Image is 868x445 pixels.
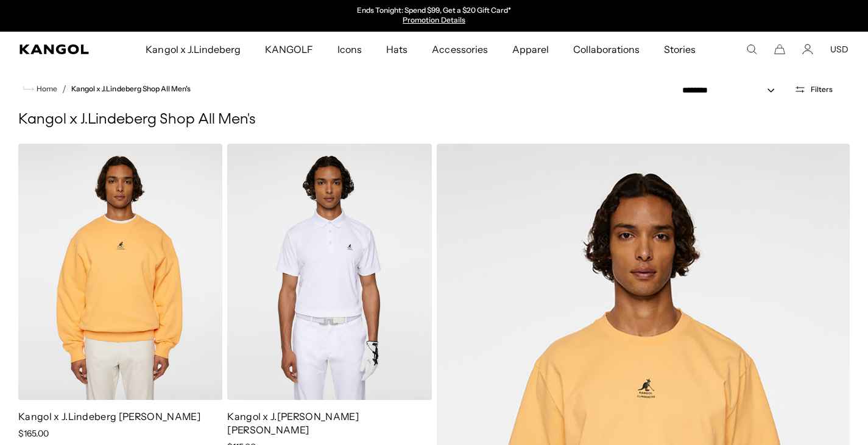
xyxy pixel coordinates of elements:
[512,32,549,67] span: Apparel
[774,44,785,55] button: Cart
[34,85,57,93] span: Home
[309,6,560,26] slideshow-component: Announcement bar
[787,84,840,95] button: Open filters
[18,144,222,400] img: Kangol x J.Lindeberg Roberto Crewneck
[133,32,253,67] a: Kangol x J.Lindeberg
[227,410,359,436] a: Kangol x J.[PERSON_NAME] [PERSON_NAME]
[746,44,757,55] summary: Search here
[337,32,362,67] span: Icons
[325,32,374,67] a: Icons
[811,85,833,94] span: Filters
[677,84,787,97] select: Sort by: Featured
[23,83,57,94] a: Home
[652,32,708,67] a: Stories
[500,32,561,67] a: Apparel
[561,32,652,67] a: Collaborations
[19,44,96,54] a: Kangol
[309,6,560,26] div: 1 of 2
[57,82,66,96] li: /
[18,111,850,129] h1: Kangol x J.Lindeberg Shop All Men's
[18,428,49,439] span: $165.00
[253,32,325,67] a: KANGOLF
[573,32,640,67] span: Collaborations
[420,32,499,67] a: Accessories
[432,32,487,67] span: Accessories
[309,6,560,26] div: Announcement
[802,44,813,55] a: Account
[374,32,420,67] a: Hats
[146,32,241,67] span: Kangol x J.Lindeberg
[71,85,191,93] a: Kangol x J.Lindeberg Shop All Men's
[18,410,200,422] a: Kangol x J.Lindeberg [PERSON_NAME]
[227,144,431,400] img: Kangol x J.Lindeberg Jason Polo
[403,15,465,24] a: Promotion Details
[265,32,313,67] span: KANGOLF
[664,32,696,67] span: Stories
[830,44,849,55] button: USD
[357,6,511,16] p: Ends Tonight: Spend $99, Get a $20 Gift Card*
[386,32,408,67] span: Hats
